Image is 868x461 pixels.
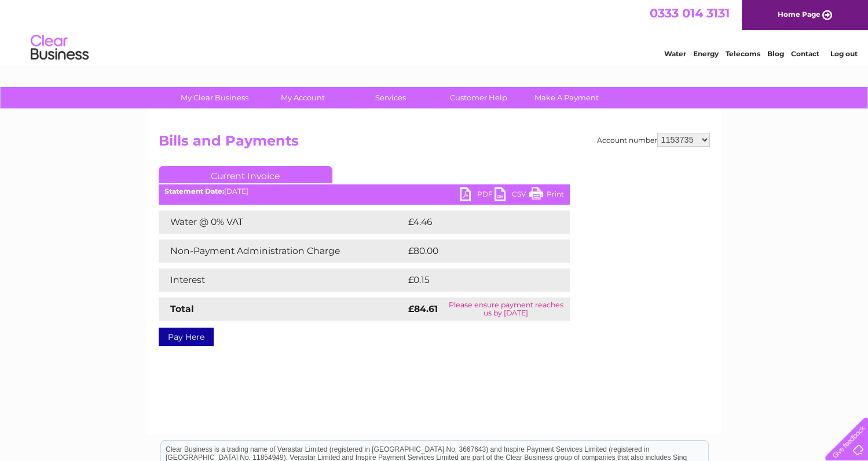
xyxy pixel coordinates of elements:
a: Telecoms [726,49,760,58]
a: Pay Here [159,328,214,346]
a: Log out [830,49,857,58]
td: Interest [159,268,405,292]
img: logo.png [30,30,89,66]
b: Statement Date: [164,187,224,195]
a: Make A Payment [519,87,614,108]
a: Current Invoice [159,166,332,183]
a: My Clear Business [167,87,262,108]
a: Water [664,49,686,58]
td: £4.46 [405,210,543,234]
td: Please ensure payment reaches us by [DATE] [442,297,570,321]
td: £80.00 [405,239,547,263]
td: Water @ 0% VAT [159,210,405,234]
strong: £84.61 [408,303,438,314]
div: Clear Business is a trading name of Verastar Limited (registered in [GEOGRAPHIC_DATA] No. 3667643... [161,6,708,56]
a: Energy [693,49,719,58]
a: Contact [791,49,819,58]
div: Account number [597,133,710,147]
td: Non-Payment Administration Charge [159,239,405,263]
a: PDF [460,187,495,204]
strong: Total [170,303,194,314]
div: [DATE] [159,187,570,195]
h2: Bills and Payments [159,133,710,155]
a: Blog [767,49,784,58]
a: 0333 014 3131 [650,6,730,20]
a: Print [529,187,564,204]
a: Services [343,87,438,108]
a: CSV [495,187,529,204]
a: My Account [255,87,350,108]
a: Customer Help [431,87,526,108]
td: £0.15 [405,268,541,292]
